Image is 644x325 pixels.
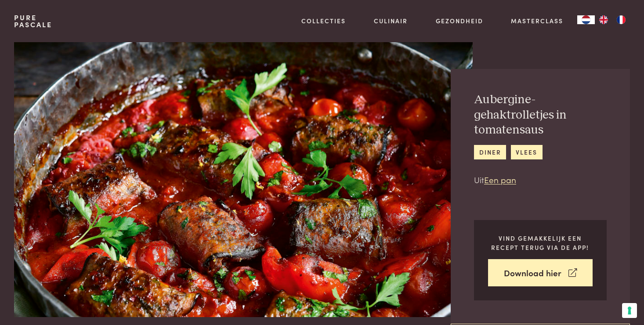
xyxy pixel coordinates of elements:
img: Aubergine-gehaktrolletjes in tomatensaus [14,42,473,317]
a: Gezondheid [436,16,483,25]
a: FR [612,15,630,24]
a: Collecties [301,16,346,25]
aside: Language selected: Nederlands [577,15,630,24]
a: Een pan [484,173,516,185]
a: diner [474,145,506,159]
a: PurePascale [14,14,52,28]
p: Vind gemakkelijk een recept terug via de app! [488,234,593,252]
a: NL [577,15,595,24]
p: Uit [474,173,607,186]
button: Uw voorkeuren voor toestemming voor trackingtechnologieën [622,303,637,318]
a: vlees [511,145,543,159]
ul: Language list [595,15,630,24]
a: Download hier [488,259,593,287]
a: Masterclass [511,16,563,25]
div: Language [577,15,595,24]
a: Culinair [374,16,408,25]
h2: Aubergine-gehaktrolletjes in tomatensaus [474,92,607,138]
a: EN [595,15,612,24]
